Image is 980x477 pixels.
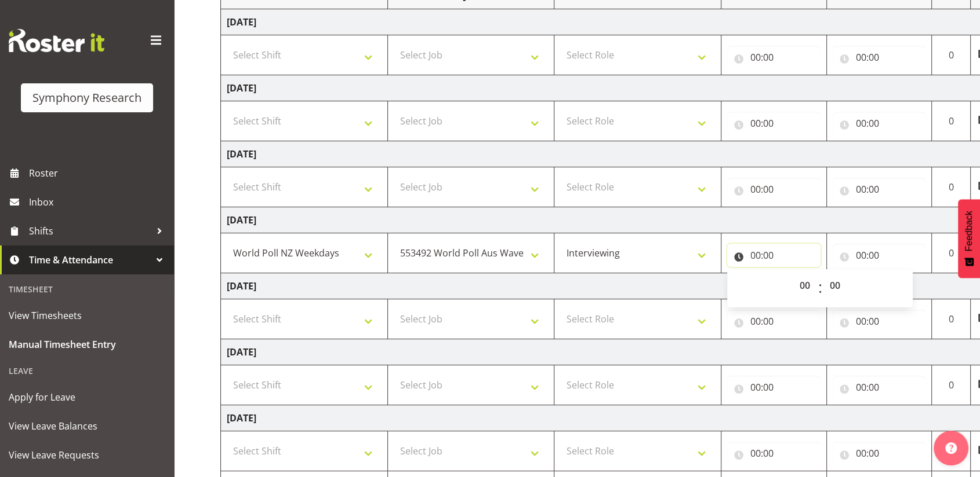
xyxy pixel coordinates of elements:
span: Shifts [29,222,151,240]
input: Click to select... [833,112,926,135]
button: Feedback - Show survey [958,199,980,278]
img: help-xxl-2.png [945,442,957,454]
td: 0 [932,233,971,273]
span: Time & Attendance [29,251,151,269]
img: Rosterit website logo [9,29,104,52]
span: Roster [29,164,168,182]
input: Click to select... [833,310,926,333]
td: 0 [932,365,971,405]
td: 0 [932,299,971,339]
a: Manual Timesheet Entry [3,330,171,359]
input: Click to select... [727,46,821,69]
span: Inbox [29,193,168,211]
span: Manual Timesheet Entry [9,336,165,353]
input: Click to select... [727,442,821,465]
a: View Leave Requests [3,441,171,469]
input: Click to select... [727,376,821,399]
input: Click to select... [727,310,821,333]
span: Apply for Leave [9,388,165,406]
input: Click to select... [727,178,821,201]
span: View Leave Balances [9,417,165,435]
div: Leave [3,359,171,383]
span: : [818,274,822,303]
span: View Leave Requests [9,446,165,464]
td: 0 [932,35,971,75]
input: Click to select... [727,112,821,135]
input: Click to select... [833,46,926,69]
input: Click to select... [727,244,821,267]
td: 0 [932,101,971,141]
input: Click to select... [833,376,926,399]
span: Feedback [964,211,974,251]
input: Click to select... [833,244,926,267]
td: 0 [932,431,971,471]
a: View Leave Balances [3,412,171,441]
a: View Timesheets [3,301,171,330]
div: Timesheet [3,277,171,301]
input: Click to select... [833,178,926,201]
a: Apply for Leave [3,383,171,412]
div: Symphony Research [32,89,141,107]
input: Click to select... [833,442,926,465]
td: 0 [932,167,971,207]
span: View Timesheets [9,307,165,324]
